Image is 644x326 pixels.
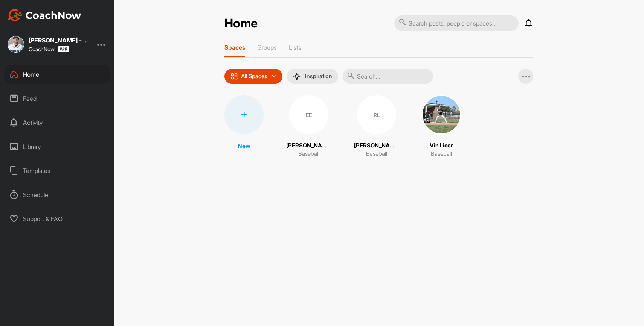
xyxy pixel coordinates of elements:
[431,150,452,158] p: Baseball
[257,44,277,51] p: Groups
[289,95,328,134] div: EE
[4,161,110,180] div: Templates
[289,44,301,51] p: Lists
[366,150,387,158] p: Baseball
[29,46,69,52] div: CoachNow
[354,95,399,158] a: RL[PERSON_NAME]Baseball
[58,46,69,52] img: CoachNow Pro
[286,95,331,158] a: EE[PERSON_NAME]Baseball
[286,141,331,150] p: [PERSON_NAME]
[8,36,24,53] img: square_b50b587cef808b9622dd9350b879fdfa.jpg
[305,73,332,79] p: Inspiration
[343,69,433,84] input: Search...
[354,141,399,150] p: [PERSON_NAME]
[230,73,238,80] img: icon
[224,44,245,51] p: Spaces
[394,15,519,31] input: Search posts, people or spaces...
[224,16,258,31] h2: Home
[4,65,110,84] div: Home
[4,209,110,228] div: Support & FAQ
[4,185,110,204] div: Schedule
[8,9,81,21] img: CoachNow
[4,137,110,156] div: Library
[357,95,396,134] div: RL
[430,141,453,150] p: Vin Licor
[298,150,319,158] p: Baseball
[4,89,110,108] div: Feed
[241,73,267,79] p: All Spaces
[422,95,461,158] a: Vin LicorBaseball
[238,141,250,150] p: New
[29,37,89,43] div: [PERSON_NAME] - Premier Hitting Lab
[4,113,110,132] div: Activity
[422,95,461,134] img: square_79357f2364cd913b1bc34b667d8b68e2.jpg
[293,73,301,80] img: menuIcon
